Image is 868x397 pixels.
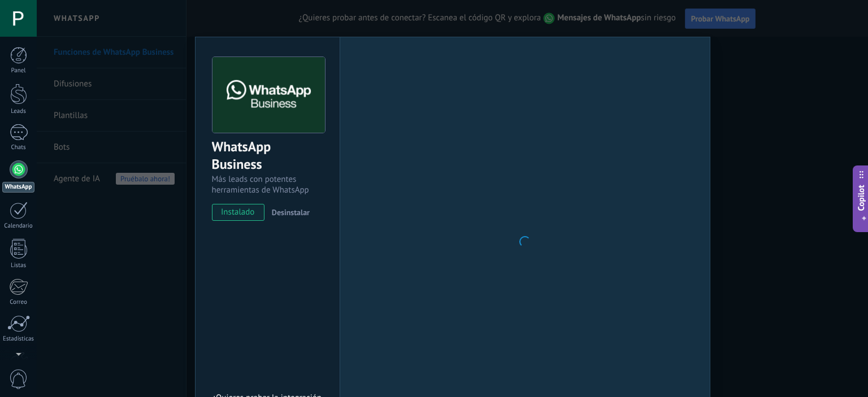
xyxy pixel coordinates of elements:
[212,138,323,174] div: WhatsApp Business
[2,108,35,115] div: Leads
[212,57,325,133] img: logo_main.png
[2,144,35,151] div: Chats
[272,207,310,217] span: Desinstalar
[267,204,310,221] button: Desinstalar
[2,223,35,230] div: Calendario
[2,335,35,343] div: Estadísticas
[2,299,35,306] div: Correo
[212,174,323,195] div: Más leads con potentes herramientas de WhatsApp
[2,182,34,193] div: WhatsApp
[856,185,867,211] span: Copilot
[2,262,35,269] div: Listas
[2,67,35,75] div: Panel
[212,204,264,221] span: instalado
